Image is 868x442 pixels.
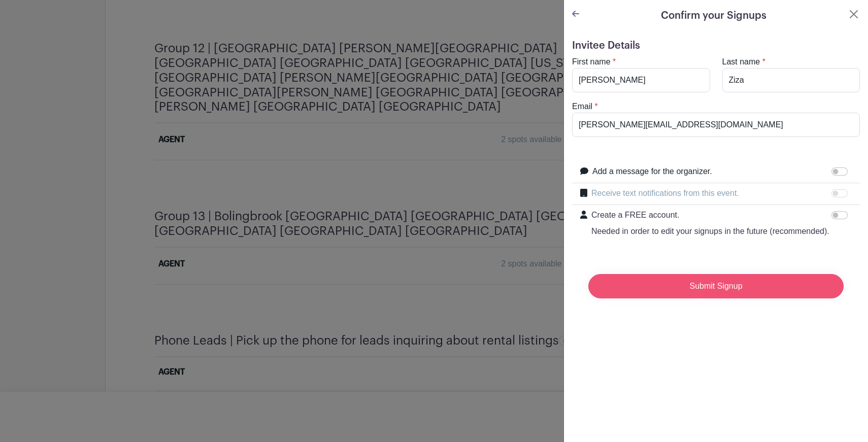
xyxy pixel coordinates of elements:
input: Submit Signup [588,274,844,298]
button: Close [848,8,860,20]
p: Create a FREE account. [591,209,829,221]
label: Email [572,100,592,113]
label: Last name [722,56,760,68]
label: Add a message for the organizer. [592,165,712,178]
label: Receive text notifications from this event. [591,187,739,199]
p: Needed in order to edit your signups in the future (recommended). [591,225,829,237]
h5: Confirm your Signups [661,8,766,23]
h5: Invitee Details [572,40,860,52]
label: First name [572,56,611,68]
